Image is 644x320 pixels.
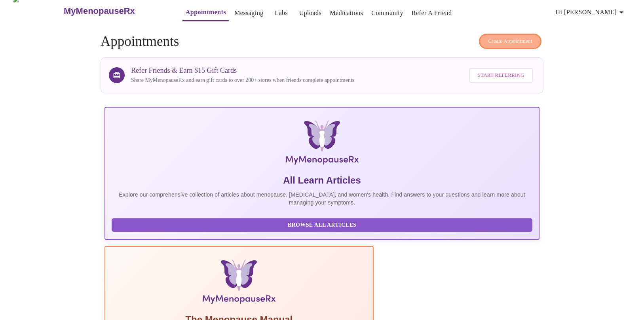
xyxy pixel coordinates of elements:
a: Uploads [299,8,322,19]
button: Messaging [231,5,266,21]
button: Community [368,5,407,21]
button: Medications [327,5,366,21]
button: Labs [269,5,294,21]
a: Community [371,8,403,19]
span: Browse All Articles [120,220,524,230]
h4: Appointments [101,34,543,49]
a: Labs [275,8,288,19]
span: Hi [PERSON_NAME] [556,7,626,18]
a: Refer a Friend [412,8,452,19]
h3: MyMenopauseRx [64,6,135,16]
p: Share MyMenopauseRx and earn gift cards to over 200+ stores when friends complete appointments [131,76,354,84]
a: Start Referring [467,64,535,87]
button: Refer a Friend [408,5,455,21]
button: Create Appointment [479,34,541,49]
button: Appointments [182,4,229,21]
span: Create Appointment [488,37,532,46]
h5: All Learn Articles [112,174,532,187]
button: Hi [PERSON_NAME] [553,4,629,20]
button: Start Referring [469,68,533,83]
a: Browse All Articles [112,221,534,228]
p: Explore our comprehensive collection of articles about menopause, [MEDICAL_DATA], and women's hea... [112,191,532,206]
button: Uploads [296,5,325,21]
h3: Refer Friends & Earn $15 Gift Cards [131,66,354,75]
a: Appointments [186,7,226,18]
a: Messaging [234,8,263,19]
img: Menopause Manual [152,259,326,307]
button: Browse All Articles [112,218,532,232]
a: Medications [330,8,363,19]
span: Start Referring [478,71,524,80]
img: MyMenopauseRx Logo [177,120,467,168]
